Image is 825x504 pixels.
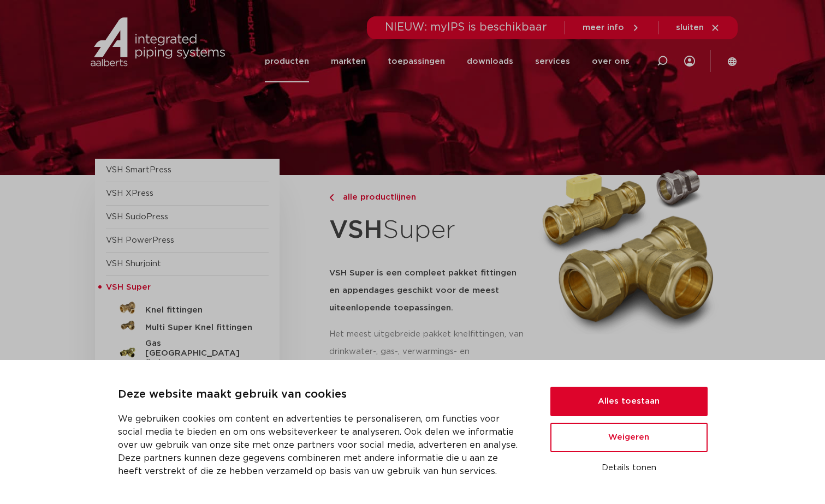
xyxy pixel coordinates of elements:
[329,265,527,317] h5: VSH Super is een compleet pakket fittingen en appendages geschikt voor de meest uiteenlopende toe...
[550,459,708,477] button: Details tonen
[106,213,168,221] a: VSH SudoPress
[329,209,527,251] h1: Super
[106,334,269,368] a: Gas [GEOGRAPHIC_DATA] fittingen
[676,23,720,33] a: sluiten
[550,387,708,416] button: Alles toestaan
[145,305,253,315] h5: Knel fittingen
[145,339,253,368] h5: Gas [GEOGRAPHIC_DATA] fittingen
[118,412,524,478] p: We gebruiken cookies om content en advertenties te personaliseren, om functies voor social media ...
[106,317,269,334] a: Multi Super Knel fittingen
[329,326,527,378] p: Het meest uitgebreide pakket knelfittingen, van drinkwater-, gas-, verwarmings- en solarinstallat...
[388,40,445,82] a: toepassingen
[550,423,708,452] button: Weigeren
[329,194,334,201] img: chevron-right.svg
[106,236,174,244] a: VSH PowerPress
[145,323,253,333] h5: Multi Super Knel fittingen
[385,22,547,33] span: NIEUW: myIPS is beschikbaar
[331,40,366,82] a: markten
[467,40,513,82] a: downloads
[118,386,524,404] p: Deze website maakt gebruik van cookies
[106,166,171,174] a: VSH SmartPress
[265,40,630,82] nav: Menu
[592,40,630,82] a: over ons
[106,299,269,317] a: Knel fittingen
[106,260,161,268] a: VSH Shurjoint
[329,191,527,204] a: alle productlijnen
[583,23,624,32] span: meer info
[106,283,151,291] span: VSH Super
[535,40,570,82] a: services
[265,40,309,82] a: producten
[329,218,383,243] strong: VSH
[676,23,704,32] span: sluiten
[106,189,153,197] a: VSH XPress
[336,193,416,201] span: alle productlijnen
[583,23,640,33] a: meer info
